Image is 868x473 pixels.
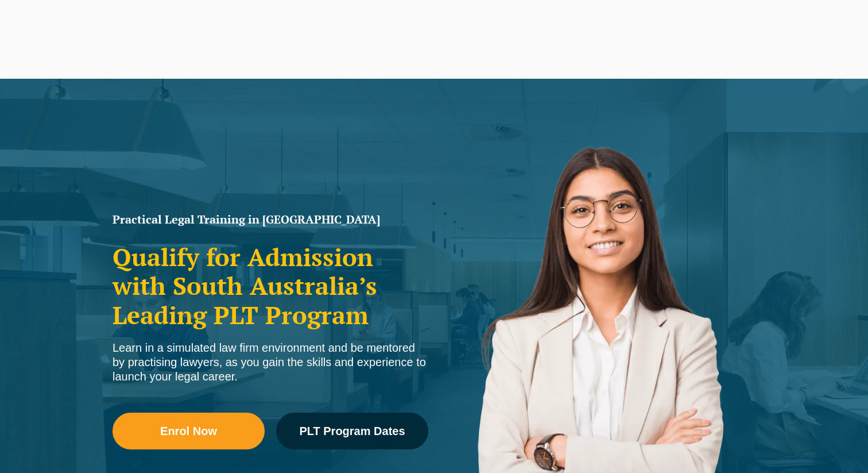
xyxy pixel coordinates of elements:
[160,425,217,437] span: Enrol Now
[299,425,405,437] span: PLT Program Dates
[113,214,428,225] h1: Practical Legal Training in [GEOGRAPHIC_DATA]
[113,341,428,384] div: Learn in a simulated law firm environment and be mentored by practising lawyers, as you gain the ...
[113,243,428,329] h2: Qualify for Admission with South Australia’s Leading PLT Program
[113,413,265,449] a: Enrol Now
[276,413,428,449] a: PLT Program Dates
